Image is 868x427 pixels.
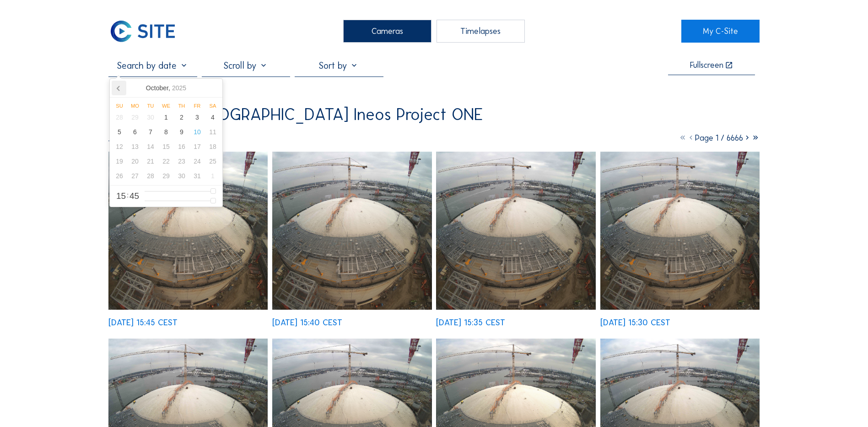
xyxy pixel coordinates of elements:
[108,20,177,43] img: C-SITE Logo
[158,110,174,125] div: 1
[205,110,221,125] div: 4
[174,125,189,139] div: 9
[189,125,205,139] div: 10
[436,152,595,310] img: image_53732587
[158,169,174,183] div: 29
[108,106,483,123] div: TGE GAS / [GEOGRAPHIC_DATA] Ineos Project ONE
[174,110,189,125] div: 2
[189,169,205,183] div: 31
[127,154,143,169] div: 20
[205,139,221,154] div: 18
[436,318,505,327] div: [DATE] 15:35 CEST
[205,125,221,139] div: 11
[112,139,127,154] div: 12
[143,169,158,183] div: 28
[112,103,127,109] div: Su
[600,318,670,327] div: [DATE] 15:30 CEST
[108,60,197,71] input: Search by date 󰅀
[127,192,129,198] span: :
[127,139,143,154] div: 13
[695,133,743,143] span: Page 1 / 6666
[158,103,174,109] div: We
[272,318,342,327] div: [DATE] 15:40 CEST
[112,110,127,125] div: 28
[272,152,431,310] img: image_53732792
[127,110,143,125] div: 29
[158,154,174,169] div: 22
[127,169,143,183] div: 27
[205,154,221,169] div: 25
[129,192,139,200] span: 45
[143,110,158,125] div: 30
[112,125,127,139] div: 5
[437,20,525,43] div: Timelapses
[143,125,158,139] div: 7
[174,103,189,109] div: Th
[189,103,205,109] div: Fr
[174,169,189,183] div: 30
[108,318,178,327] div: [DATE] 15:45 CEST
[158,125,174,139] div: 8
[158,139,174,154] div: 15
[108,20,187,43] a: C-SITE Logo
[205,103,221,109] div: Sa
[343,20,431,43] div: Cameras
[172,84,186,92] i: 2025
[189,110,205,125] div: 3
[143,103,158,109] div: Tu
[143,139,158,154] div: 14
[112,154,127,169] div: 19
[174,154,189,169] div: 23
[681,20,760,43] a: My C-Site
[189,154,205,169] div: 24
[600,152,760,310] img: image_53732503
[690,61,723,70] div: Fullscreen
[143,154,158,169] div: 21
[205,169,221,183] div: 1
[112,169,127,183] div: 26
[189,139,205,154] div: 17
[108,152,268,310] img: image_53732871
[116,192,126,200] span: 15
[142,81,190,95] div: October,
[127,125,143,139] div: 6
[174,139,189,154] div: 16
[127,103,143,109] div: Mo
[108,131,213,142] div: Composition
